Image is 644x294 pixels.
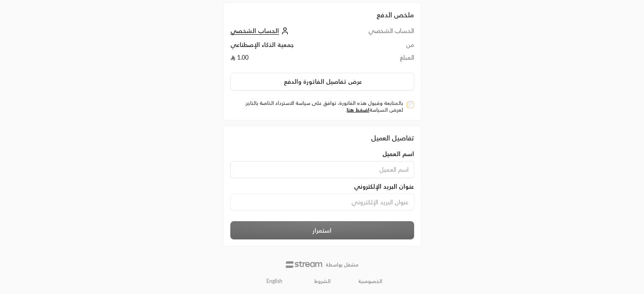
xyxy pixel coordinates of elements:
td: من [337,41,414,53]
a: الخصوصية [358,278,382,285]
div: تفاصيل العميل [230,133,414,143]
label: بالمتابعة وقبول هذه الفاتورة، توافق على سياسة الاسترداد الخاصة بالتاجر. لعرض السياسة . [234,100,404,113]
a: الحساب الشخصي [230,27,291,34]
td: الحساب الشخصي [337,27,414,41]
h2: ملخص الدفع [230,10,414,20]
td: 1.00 [230,53,337,66]
a: اضغط هنا [347,107,369,113]
button: عرض تفاصيل الفاتورة والدفع [230,73,414,91]
span: اسم العميل [382,150,414,158]
span: الحساب الشخصي [230,27,279,35]
a: الشروط [314,278,331,285]
input: عنوان البريد الإلكتروني [230,193,414,210]
span: عنوان البريد الإلكتروني [354,182,414,191]
td: المبلغ [337,53,414,66]
p: مشغل بواسطة [326,261,359,268]
input: اسم العميل [230,161,414,178]
a: English [262,275,287,288]
td: جمعية الذكاء الإصطناعي [230,41,337,53]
